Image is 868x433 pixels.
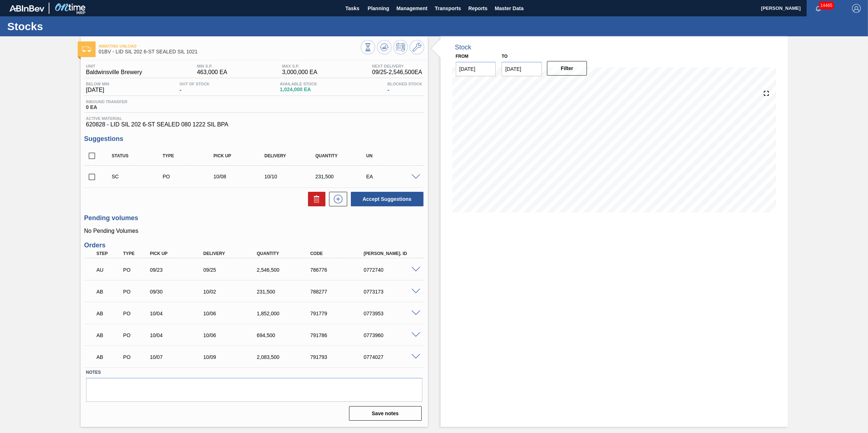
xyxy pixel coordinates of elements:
p: No Pending Volumes [84,228,424,234]
span: Next Delivery [372,64,422,68]
div: 1,852,000 [255,311,316,316]
span: 1,024,000 EA [280,87,317,92]
div: Delivery [202,251,262,256]
span: Out Of Stock [179,82,210,86]
span: Reports [468,4,487,13]
span: [DATE] [86,87,109,93]
div: New suggestion [325,192,347,206]
div: 0773173 [362,289,422,295]
div: 10/02/2025 [202,289,262,295]
p: AB [97,354,122,360]
span: Unit [86,64,142,68]
div: Purchase order [121,289,150,295]
div: 09/23/2025 [148,267,209,273]
span: Planning [368,4,389,13]
div: Delete Suggestions [304,192,325,206]
span: MIN S.P. [197,64,227,68]
div: Purchase order [121,332,150,338]
div: [PERSON_NAME]. ID [362,251,422,256]
div: Purchase order [121,267,150,273]
div: Stock [455,44,471,51]
img: Logout [852,4,861,13]
div: 09/30/2025 [148,289,209,295]
img: TNhmsLtSVTkK8tSr43FrP2fwEKptu5GPRR3wAAAABJRU5ErkJggg== [9,5,44,12]
span: Awaiting Unload [99,44,361,48]
div: Awaiting Unload [95,262,123,278]
div: Quantity [255,251,316,256]
div: 09/25/2025 [202,267,262,273]
span: 14465 [819,1,834,9]
div: 10/04/2025 [148,311,209,316]
div: 231,500 [313,174,371,179]
span: Active Material [86,116,422,121]
button: Accept Suggestions [351,192,423,206]
div: 10/09/2025 [202,354,262,360]
label: From [456,54,469,59]
div: 791793 [308,354,369,360]
p: AB [97,311,122,316]
div: 0774027 [362,354,422,360]
div: 10/07/2025 [148,354,209,360]
div: Awaiting Billing [95,284,123,300]
span: Baldwinsville Brewery [86,69,142,76]
span: 09/25 - 2,546,500 EA [372,69,422,76]
div: Awaiting Billing [95,349,123,365]
div: Quantity [313,153,371,158]
span: Blocked Stock [388,82,422,86]
div: Awaiting Billing [95,327,123,343]
span: 463,000 EA [197,69,227,76]
div: 10/10/2025 [263,174,320,179]
p: AB [97,332,122,338]
span: Available Stock [280,82,317,86]
div: 231,500 [255,289,316,295]
div: 10/06/2025 [202,332,262,338]
div: Type [161,153,219,158]
div: 10/04/2025 [148,332,209,338]
span: Inbound Transfer [86,100,127,104]
h3: Pending volumes [84,214,424,222]
span: Tasks [344,4,360,13]
label: Notes [86,367,422,378]
p: AB [97,289,122,295]
div: 10/08/2025 [212,174,269,179]
h3: Suggestions [84,135,424,143]
div: EA [364,174,422,179]
div: Awaiting Billing [95,305,123,321]
button: Go to Master Data / General [410,40,424,54]
div: Pick up [212,153,269,158]
div: 0773960 [362,332,422,338]
div: 10/06/2025 [202,311,262,316]
span: Below Min [86,82,109,86]
div: 788277 [308,289,369,295]
div: 2,546,500 [255,267,316,273]
span: Management [396,4,427,13]
img: Ícone [82,46,91,52]
span: 3,000,000 EA [282,69,317,76]
input: mm/dd/yyyy [456,62,496,76]
div: Status [110,153,168,158]
input: mm/dd/yyyy [502,62,542,76]
span: 01BV - LID SIL 202 6-ST SEALED SIL 1021 [99,49,361,54]
div: Purchase order [121,311,150,316]
div: Type [121,251,150,256]
div: - [386,82,424,93]
span: MAX S.P. [282,64,317,68]
div: 791779 [308,311,369,316]
button: Stocks Overview [361,40,375,54]
button: Update Chart [377,40,392,54]
p: AU [97,267,122,273]
h1: Stocks [7,22,136,31]
div: Suggestion Created [110,174,168,179]
h3: Orders [84,242,424,249]
div: Step [95,251,123,256]
div: 0773953 [362,311,422,316]
div: 791786 [308,332,369,338]
div: Delivery [263,153,320,158]
span: Master Data [495,4,523,13]
div: 694,500 [255,332,316,338]
div: 786776 [308,267,369,273]
button: Schedule Inventory [393,40,408,54]
div: Code [308,251,369,256]
div: Accept Suggestions [347,191,424,207]
div: Pick up [148,251,209,256]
